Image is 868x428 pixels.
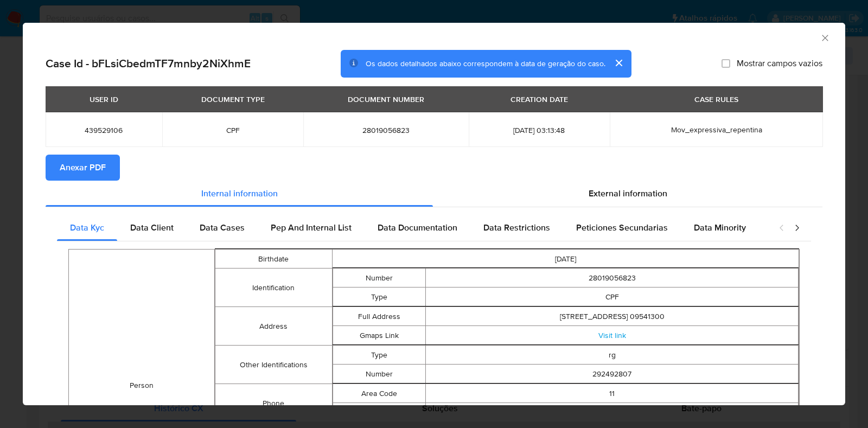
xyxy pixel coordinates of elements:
span: CPF [175,125,290,135]
span: Pep And Internal List [271,221,352,234]
span: Data Cases [200,221,245,234]
div: USER ID [83,90,125,108]
td: Type [333,346,426,365]
span: Internal information [201,187,278,200]
td: rg [426,346,799,365]
td: CPF [426,288,799,306]
span: Peticiones Secundarias [576,221,668,234]
button: cerrar [605,50,631,76]
span: Anexar PDF [60,156,106,180]
div: closure-recommendation-modal [23,23,845,405]
div: DOCUMENT NUMBER [341,90,431,108]
td: Number [333,403,426,422]
td: [STREET_ADDRESS] 09541300 [426,307,799,326]
span: Os dados detalhados abaixo correspondem à data de geração do caso. [366,58,605,69]
td: Area Code [333,384,426,403]
td: Gmaps Link [333,326,426,345]
input: Mostrar campos vazios [722,59,730,68]
span: External information [589,187,667,200]
div: Detailed internal info [57,215,768,241]
span: Mostrar campos vazios [737,58,822,69]
div: CREATION DATE [504,90,575,108]
td: 28019056823 [426,269,799,288]
td: Type [333,288,426,306]
span: Data Client [130,221,174,234]
span: Data Kyc [70,221,104,234]
td: 994871002 [426,403,799,422]
td: Address [215,307,332,346]
td: Number [333,365,426,384]
td: Identification [215,269,332,307]
span: Mov_expressiva_repentina [671,124,762,135]
td: 292492807 [426,365,799,384]
div: CASE RULES [688,90,745,108]
td: 11 [426,384,799,403]
button: Fechar a janela [820,33,829,42]
button: Anexar PDF [46,155,120,181]
span: 28019056823 [316,125,455,135]
span: Data Documentation [378,221,457,234]
td: Other Identifications [215,346,332,384]
td: [DATE] [332,250,799,269]
td: Number [333,269,426,288]
td: Birthdate [215,250,332,269]
a: Visit link [598,330,626,341]
td: Phone [215,384,332,423]
span: Data Restrictions [483,221,550,234]
div: DOCUMENT TYPE [195,90,271,108]
h2: Case Id - bFLsiCbedmTF7mnby2NiXhmE [46,56,251,71]
div: Detailed info [46,181,822,207]
span: Data Minority [694,221,746,234]
td: Full Address [333,307,426,326]
span: [DATE] 03:13:48 [482,125,597,135]
span: 439529106 [59,125,149,135]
